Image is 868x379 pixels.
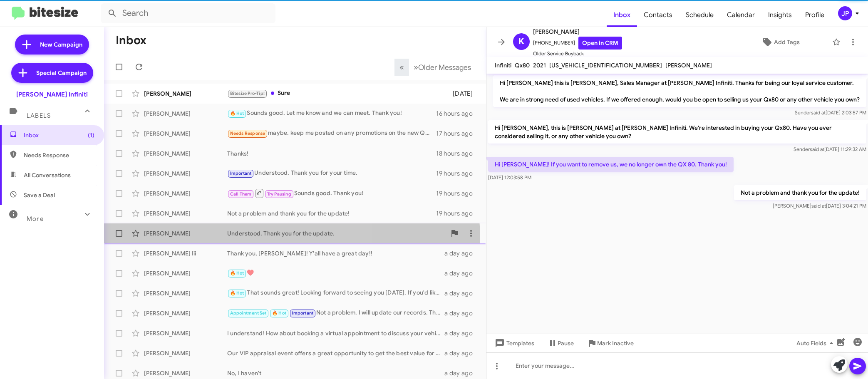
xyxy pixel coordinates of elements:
[811,203,826,209] span: said at
[558,336,574,351] span: Pause
[444,289,479,297] div: a day ago
[227,329,444,337] div: I understand! How about booking a virtual appointment to discuss your vehicle? I can provide deta...
[493,336,534,351] span: Templates
[795,109,866,116] span: Sender [DATE] 2:03:57 PM
[444,269,479,277] div: a day ago
[292,310,313,316] span: Important
[444,349,479,357] div: a day ago
[436,129,479,138] div: 17 hours ago
[16,90,88,99] div: [PERSON_NAME] Infiniti
[436,109,479,118] div: 16 hours ago
[444,329,479,337] div: a day ago
[436,149,479,158] div: 18 hours ago
[227,149,436,158] div: Thanks!
[116,34,146,47] h1: Inbox
[533,37,622,50] span: [PHONE_NUMBER]
[533,62,546,69] span: 2021
[541,336,580,351] button: Pause
[488,174,531,181] span: [DATE] 12:03:58 PM
[144,169,227,178] div: [PERSON_NAME]
[144,369,227,377] div: [PERSON_NAME]
[720,3,761,27] a: Calendar
[679,3,720,27] a: Schedule
[734,185,866,200] p: Not a problem and thank you for the update!
[578,37,622,50] a: Open in CRM
[515,62,530,69] span: Qx80
[444,249,479,258] div: a day ago
[227,288,444,298] div: That sounds great! Looking forward to seeing you [DATE]. If you'd like to discuss details about s...
[447,89,479,98] div: [DATE]
[418,63,471,72] span: Older Messages
[436,209,479,218] div: 19 hours ago
[436,189,479,198] div: 19 hours ago
[144,149,227,158] div: [PERSON_NAME]
[665,62,712,69] span: [PERSON_NAME]
[230,171,252,176] span: Important
[838,6,852,20] div: JP
[15,35,89,54] a: New Campaign
[267,191,291,197] span: Try Pausing
[101,3,275,23] input: Search
[227,308,444,318] div: Not a problem. I will update our records. Thank you and have a great day!
[27,215,44,223] span: More
[230,310,267,316] span: Appointment Set
[597,336,634,351] span: Mark Inactive
[36,69,87,77] span: Special Campaign
[774,35,800,50] span: Add Tags
[810,146,824,152] span: said at
[414,62,418,72] span: »
[637,3,679,27] span: Contacts
[493,75,866,107] p: Hi [PERSON_NAME] this is [PERSON_NAME], Sales Manager at [PERSON_NAME] Infiniti. Thanks for being...
[790,336,843,351] button: Auto Fields
[227,229,446,238] div: Understood. Thank you for the update.
[227,268,444,278] div: ♥️
[230,290,244,296] span: 🔥 Hot
[11,63,93,83] a: Special Campaign
[488,120,866,144] p: Hi [PERSON_NAME], this is [PERSON_NAME] at [PERSON_NAME] Infiniti. We're interested in buying you...
[88,131,94,139] span: (1)
[395,59,476,76] nav: Page navigation example
[230,191,252,197] span: Call Them
[144,269,227,277] div: [PERSON_NAME]
[444,309,479,317] div: a day ago
[409,59,476,76] button: Next
[580,336,640,351] button: Mark Inactive
[144,189,227,198] div: [PERSON_NAME]
[144,309,227,317] div: [PERSON_NAME]
[796,336,836,351] span: Auto Fields
[144,109,227,118] div: [PERSON_NAME]
[799,3,831,27] a: Profile
[230,111,244,116] span: 🔥 Hot
[227,89,447,98] div: Sure
[24,191,55,199] span: Save a Deal
[230,131,265,136] span: Needs Response
[272,310,286,316] span: 🔥 Hot
[436,169,479,178] div: 19 hours ago
[24,171,71,179] span: All Conversations
[230,91,265,96] span: Bitesize Pro-Tip!
[144,289,227,297] div: [PERSON_NAME]
[394,59,409,76] button: Previous
[24,131,94,139] span: Inbox
[227,369,444,377] div: No, I haven't
[227,209,436,218] div: Not a problem and thank you for the update!
[144,129,227,138] div: [PERSON_NAME]
[761,3,799,27] a: Insights
[227,349,444,357] div: Our VIP appraisal event offers a great opportunity to get the best value for your QX50. Would you...
[495,62,511,69] span: Infiniti
[399,62,404,72] span: «
[607,3,637,27] a: Inbox
[733,35,828,50] button: Add Tags
[227,249,444,258] div: Thank you, [PERSON_NAME]! Y'all have a great day!!
[533,50,622,58] span: Older Service Buyback
[144,229,227,238] div: [PERSON_NAME]
[811,109,826,116] span: said at
[533,27,622,37] span: [PERSON_NAME]
[488,157,734,172] p: Hi [PERSON_NAME]! If you want to remove us, we no longer own the QX 80. Thank you!
[227,109,436,118] div: Sounds good. Let me know and we can meet. Thank you!
[773,203,866,209] span: [PERSON_NAME] [DATE] 3:04:21 PM
[24,151,94,159] span: Needs Response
